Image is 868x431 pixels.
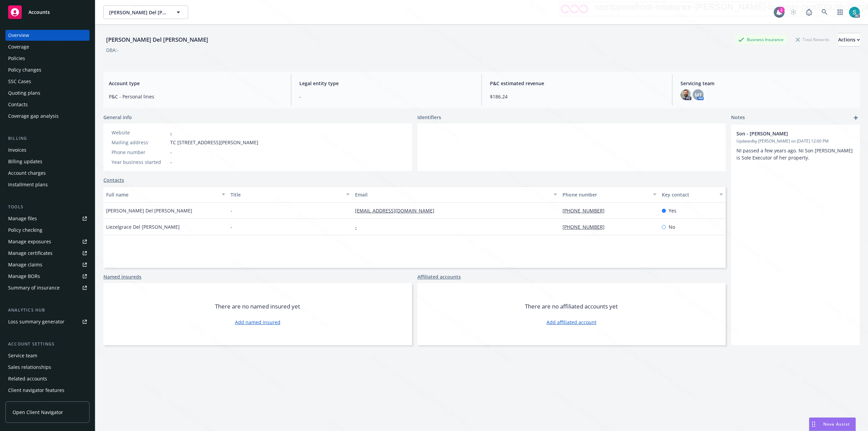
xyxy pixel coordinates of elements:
a: Policies [5,53,90,64]
a: Related accounts [5,373,90,384]
a: Service team [5,350,90,361]
div: Total Rewards [792,35,833,44]
a: Coverage gap analysis [5,111,90,121]
div: Manage certificates [8,248,53,259]
div: Account settings [5,341,90,348]
a: Manage claims [5,259,90,270]
span: - [231,223,232,230]
a: Summary of insurance [5,282,90,293]
a: Manage exposures [5,236,90,247]
div: Contacts [8,99,28,110]
div: Sales relationships [8,362,51,373]
span: $186.24 [490,93,664,100]
a: Affiliated accounts [417,273,461,280]
div: Phone number [563,191,649,198]
div: DBA: - [106,46,119,54]
button: Phone number [560,186,659,203]
div: Email [355,191,550,198]
span: NI passed a few years ago. NI Son [PERSON_NAME] is Sole Executor of her property. [736,147,854,161]
div: [PERSON_NAME] Del [PERSON_NAME] [103,35,211,44]
div: Service team [8,350,37,361]
div: Billing [5,135,90,142]
span: P&C estimated revenue [490,80,664,87]
div: Coverage gap analysis [8,111,59,121]
div: Website [112,129,167,136]
a: Add named insured [235,319,280,326]
a: Switch app [833,5,847,19]
button: Email [352,186,560,203]
span: Son - [PERSON_NAME] [736,130,837,137]
span: Open Client Navigator [13,409,63,416]
div: Business Insurance [735,35,787,44]
div: Invoices [8,145,26,155]
span: Servicing team [680,80,854,87]
a: add [852,114,860,122]
a: Start snowing [787,5,800,19]
div: Manage exposures [8,236,51,247]
img: photo [680,89,691,100]
div: SSC Cases [8,76,31,87]
div: Overview [8,30,29,41]
span: - [170,149,172,156]
span: - [231,207,232,214]
div: Related accounts [8,373,47,384]
div: Title [231,191,342,198]
a: Named insureds [103,273,141,280]
div: Loss summary generator [8,316,64,327]
a: Add affiliated account [547,319,596,326]
span: Liezelgrace Del [PERSON_NAME] [106,223,180,230]
div: Coverage [8,41,29,52]
span: MT [695,91,702,98]
span: Nova Assist [823,421,850,427]
span: No [669,223,675,230]
a: Contacts [103,176,124,184]
a: Quoting plans [5,88,90,98]
img: photo [849,7,860,18]
div: Key contact [662,191,715,198]
a: Overview [5,30,90,41]
div: Account charges [8,168,46,179]
a: [PHONE_NUMBER] [563,224,610,230]
a: Client navigator features [5,385,90,396]
div: Billing updates [8,156,42,167]
a: Manage BORs [5,271,90,282]
span: [PERSON_NAME] Del [PERSON_NAME] [106,207,192,214]
span: P&C - Personal lines [109,93,283,100]
span: - [299,93,473,100]
button: [PERSON_NAME] Del [PERSON_NAME] [103,5,188,19]
span: Notes [731,114,745,122]
div: Manage files [8,213,37,224]
span: Legal entity type [299,80,473,87]
span: Account type [109,80,283,87]
span: Updated by [PERSON_NAME] on [DATE] 12:00 PM [736,138,854,144]
a: Sales relationships [5,362,90,373]
a: Invoices [5,145,90,155]
span: TC [STREET_ADDRESS][PERSON_NAME] [170,139,258,146]
button: Full name [103,186,228,203]
div: Manage BORs [8,271,40,282]
span: There are no affiliated accounts yet [525,302,618,311]
span: Identifiers [417,114,441,121]
div: 2 [778,7,785,13]
button: Title [228,186,352,203]
div: Client navigator features [8,385,64,396]
a: [EMAIL_ADDRESS][DOMAIN_NAME] [355,207,440,214]
div: Mailing address [112,139,167,146]
div: Year business started [112,158,167,166]
a: Account charges [5,168,90,179]
span: General info [103,114,132,121]
div: Installment plans [8,179,48,190]
span: Yes [669,207,676,214]
a: Report a Bug [802,5,816,19]
a: Policy changes [5,64,90,75]
a: Policy checking [5,225,90,236]
div: Summary of insurance [8,282,60,293]
div: Full name [106,191,218,198]
span: - [170,158,172,166]
div: Quoting plans [8,88,40,98]
a: [PHONE_NUMBER] [563,207,610,214]
div: Son - [PERSON_NAME]Updatedby [PERSON_NAME] on [DATE] 12:00 PMNI passed a few years ago. NI Son [P... [731,125,860,167]
a: - [355,224,362,230]
button: Key contact [659,186,726,203]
